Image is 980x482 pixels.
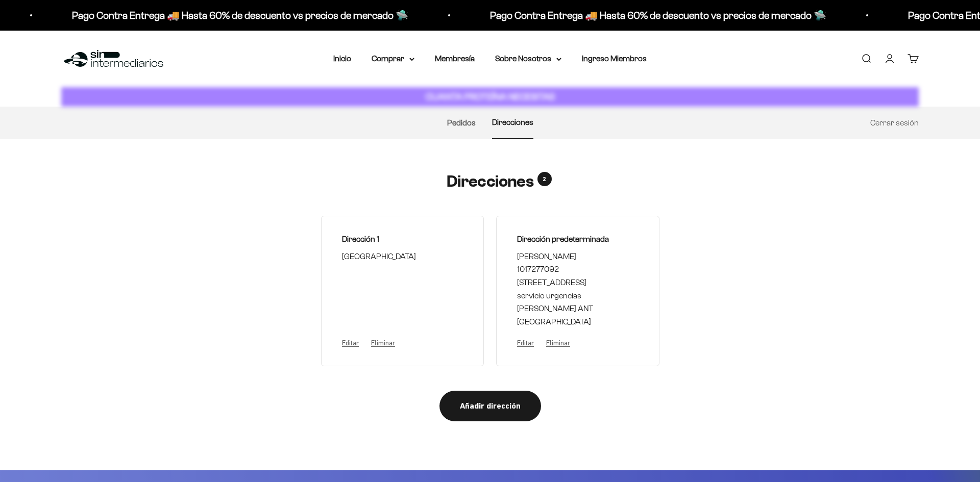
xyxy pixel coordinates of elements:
[537,172,552,186] span: 2
[495,52,561,65] summary: Sobre Nosotros
[426,91,555,102] strong: CUANTA PROTEÍNA NECESITAS
[342,250,463,263] p: [GEOGRAPHIC_DATA]
[490,7,826,23] p: Pago Contra Entrega 🚚 Hasta 60% de descuento vs precios de mercado 🛸
[333,54,351,63] a: Inicio
[517,339,534,347] span: Editar
[447,172,533,191] h1: Direcciones
[372,52,414,65] summary: Comprar
[582,54,647,63] a: Ingreso Miembros
[342,339,359,347] span: Editar
[870,118,919,127] a: Cerrar sesión
[371,339,395,347] span: Eliminar
[492,118,533,126] a: Direcciones
[546,336,570,349] button: Eliminar
[517,336,534,349] button: Editar
[517,233,639,246] p: Dirección predeterminada
[439,391,541,421] button: Añadir dirección
[371,336,395,349] button: Eliminar
[546,339,570,347] span: Eliminar
[342,233,463,246] p: Dirección 1
[342,336,359,349] button: Editar
[72,7,408,23] p: Pago Contra Entrega 🚚 Hasta 60% de descuento vs precios de mercado 🛸
[517,250,639,328] p: [PERSON_NAME] 1017277092 [STREET_ADDRESS] servicio urgencias [PERSON_NAME] ANT [GEOGRAPHIC_DATA]
[447,118,476,127] a: Pedidos
[435,54,475,63] a: Membresía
